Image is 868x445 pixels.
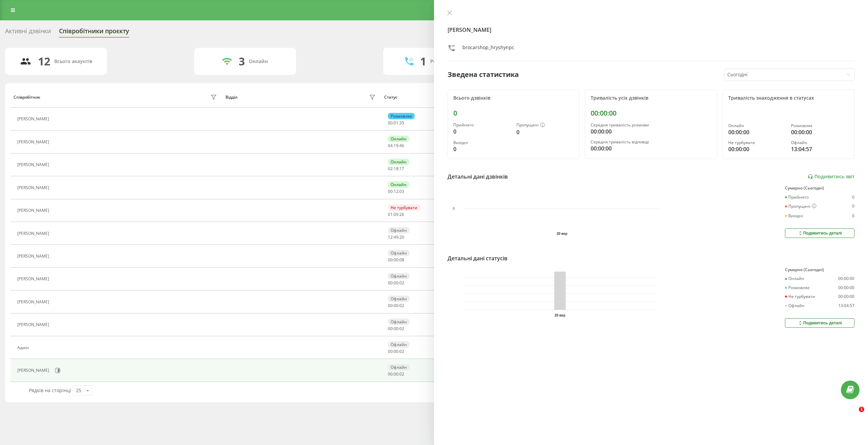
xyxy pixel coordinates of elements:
[388,113,415,119] div: Розмовляє
[388,181,409,188] div: Онлайн
[591,140,711,144] div: Середня тривалість відповіді
[399,143,404,148] span: 46
[785,186,854,190] div: Сумарно (Сьогодні)
[394,303,398,308] span: 00
[388,234,393,240] span: 12
[453,207,455,211] text: 0
[17,117,51,121] div: [PERSON_NAME]
[430,59,463,64] div: Розмовляють
[388,257,393,263] span: 00
[17,322,51,327] div: [PERSON_NAME]
[591,127,711,136] div: 00:00:00
[791,140,849,145] div: Офлайн
[17,368,51,373] div: [PERSON_NAME]
[388,189,404,194] div: : :
[785,214,803,218] div: Вихідні
[388,281,404,285] div: : :
[17,231,51,236] div: [PERSON_NAME]
[728,123,786,128] div: Онлайн
[388,235,404,240] div: : :
[557,232,568,236] text: 20 вер
[388,303,404,308] div: : :
[5,27,51,38] div: Активні дзвінки
[38,55,50,68] div: 12
[785,318,854,328] button: Подивитись деталі
[399,188,404,194] span: 03
[453,123,511,127] div: Прийнято
[394,257,398,263] span: 00
[17,254,51,259] div: [PERSON_NAME]
[838,276,854,281] div: 00:00:00
[591,123,711,127] div: Середня тривалість розмови
[388,280,393,286] span: 00
[29,387,71,393] span: Рядків на сторінці
[785,276,804,281] div: Онлайн
[838,303,854,308] div: 13:04:57
[785,195,809,200] div: Прийнято
[17,162,51,167] div: [PERSON_NAME]
[453,127,511,136] div: 0
[838,285,854,290] div: 00:00:00
[388,273,410,279] div: Офлайн
[791,128,849,136] div: 00:00:00
[399,326,404,331] span: 02
[785,204,816,209] div: Пропущені
[591,95,711,101] div: Тривалість усіх дзвінків
[388,212,404,217] div: : :
[76,387,81,394] div: 25
[394,143,398,148] span: 19
[591,144,711,153] div: 00:00:00
[388,303,393,308] span: 00
[859,407,864,412] span: 1
[388,348,393,354] span: 00
[239,55,245,68] div: 3
[388,319,410,325] div: Офлайн
[388,204,420,211] div: Не турбувати
[399,303,404,308] span: 02
[54,59,92,64] div: Всього акаунтів
[516,123,574,128] div: Пропущені
[399,120,404,126] span: 35
[14,95,40,100] div: Співробітник
[394,120,398,126] span: 01
[399,348,404,354] span: 02
[388,188,393,194] span: 00
[17,140,51,144] div: [PERSON_NAME]
[59,27,129,38] div: Співробітники проєкту
[797,230,842,236] div: Подивитись деталі
[394,234,398,240] span: 49
[17,208,51,213] div: [PERSON_NAME]
[388,121,404,125] div: : :
[388,143,404,148] div: : :
[388,371,393,377] span: 00
[399,166,404,171] span: 17
[388,349,404,354] div: : :
[249,59,268,64] div: Онлайн
[462,44,514,54] div: brocarshop_hryshynpc
[388,227,410,234] div: Офлайн
[388,364,410,370] div: Офлайн
[399,280,404,286] span: 02
[388,258,404,262] div: : :
[388,341,410,348] div: Офлайн
[388,166,393,171] span: 02
[388,296,410,302] div: Офлайн
[394,166,398,171] span: 18
[388,326,393,331] span: 00
[394,326,398,331] span: 00
[388,136,409,142] div: Онлайн
[388,372,404,377] div: : :
[399,371,404,377] span: 02
[791,123,849,128] div: Розмовляє
[399,234,404,240] span: 20
[785,303,805,308] div: Офлайн
[785,228,854,238] button: Подивитись деталі
[448,254,508,262] div: Детальні дані статусів
[388,143,393,148] span: 04
[453,145,511,153] div: 0
[225,95,237,100] div: Відділ
[448,69,519,80] div: Зведена статистика
[448,173,508,181] div: Детальні дані дзвінків
[845,407,861,423] iframe: Intercom live chat
[785,285,810,290] div: Розмовляє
